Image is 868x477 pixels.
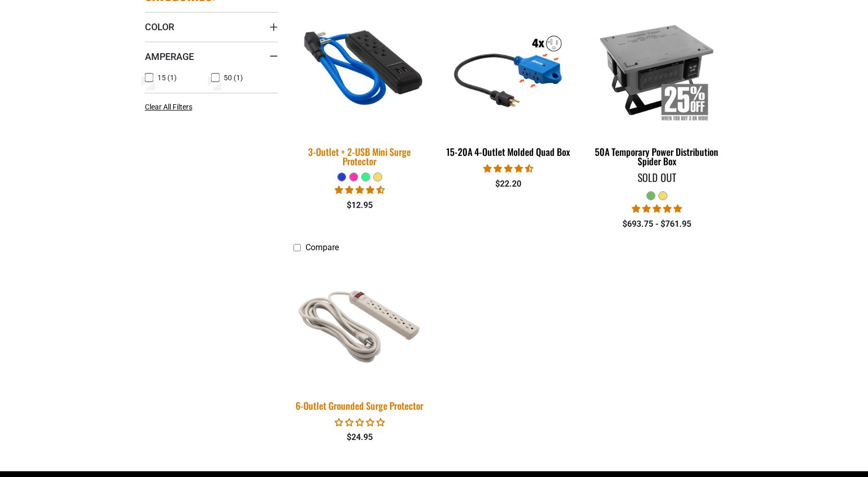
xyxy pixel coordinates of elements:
[590,4,723,172] a: 50A Temporary Power Distribution Spider Box 50A Temporary Power Distribution Spider Box
[632,204,682,214] span: 5.00 stars
[145,51,194,63] span: Amperage
[224,74,243,81] span: 50 (1)
[591,9,723,129] img: 50A Temporary Power Distribution Spider Box
[335,418,385,427] span: 0.00 stars
[294,401,426,410] div: 6-Outlet Grounded Surge Protector
[294,199,426,212] div: $12.95
[442,4,574,163] a: 15-20A 4-Outlet Molded Quad Box 15-20A 4-Outlet Molded Quad Box
[590,147,723,166] div: 50A Temporary Power Distribution Spider Box
[157,74,177,81] span: 15 (1)
[294,4,426,172] a: blue 3-Outlet + 2-USB Mini Surge Protector
[145,42,278,71] summary: Amperage
[145,21,174,33] span: Color
[294,431,426,444] div: $24.95
[145,103,192,111] span: Clear All Filters
[483,164,533,174] span: 4.40 stars
[305,242,339,252] span: Compare
[590,172,723,182] div: Sold Out
[590,218,723,230] div: $693.75 - $761.95
[287,3,433,136] img: blue
[294,147,426,166] div: 3-Outlet + 2-USB Mini Surge Protector
[145,12,278,41] summary: Color
[287,256,433,390] img: 6-Outlet Grounded Surge Protector
[145,102,197,113] a: Clear All Filters
[335,185,385,195] span: 4.36 stars
[294,258,426,417] a: 6-Outlet Grounded Surge Protector 6-Outlet Grounded Surge Protector
[442,178,574,190] div: $22.20
[442,147,574,156] div: 15-20A 4-Outlet Molded Quad Box
[443,9,574,129] img: 15-20A 4-Outlet Molded Quad Box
